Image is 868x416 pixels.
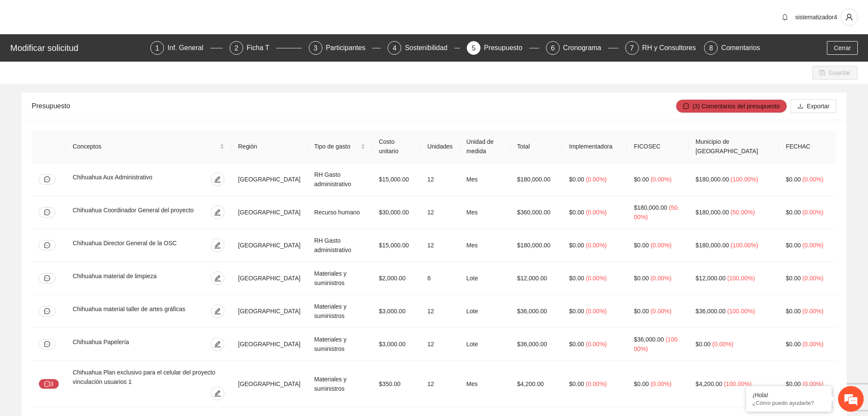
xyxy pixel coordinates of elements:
[44,176,50,182] span: message
[586,341,607,348] span: ( 0.00% )
[563,41,608,55] div: Cronograma
[510,262,563,295] td: $12,000.00
[704,41,760,55] div: 8Comentarios
[230,41,302,55] div: 2Ficha T
[73,271,184,285] div: Chihuahua material de limpieza
[73,368,224,386] div: Chihuahua Plan exclusivo para el celular del proyecto vinculación usuarios 1
[211,390,224,397] span: edit
[650,308,671,315] span: ( 0.00% )
[372,262,421,295] td: $2,000.00
[634,204,667,211] span: $180,000.00
[586,176,607,183] span: ( 0.00% )
[372,130,421,163] th: Costo unitario
[472,45,476,52] span: 5
[724,380,752,387] span: ( 100.00% )
[231,163,307,196] td: [GEOGRAPHIC_DATA]
[642,41,703,55] div: RH y Consultores
[786,209,801,216] span: $0.00
[802,275,823,282] span: ( 0.00% )
[459,229,510,262] td: Mes
[841,13,857,21] span: user
[211,308,224,315] span: edit
[372,229,421,262] td: $15,000.00
[231,361,307,407] td: [GEOGRAPHIC_DATA]
[676,99,787,113] button: message(3) Comentarios del presupuesto
[569,380,584,387] span: $0.00
[459,295,510,328] td: Lote
[625,41,698,55] div: 7RH y Consultores
[231,229,307,262] td: [GEOGRAPHIC_DATA]
[211,172,224,186] button: edit
[39,306,56,316] button: message
[807,101,829,111] span: Exportar
[510,361,563,407] td: $4,200.00
[10,41,145,55] div: Modificar solicitud
[155,45,159,52] span: 1
[569,176,584,183] span: $0.00
[586,380,607,387] span: ( 0.00% )
[150,41,223,55] div: 1Inf. General
[393,45,397,52] span: 4
[650,242,671,249] span: ( 0.00% )
[372,328,421,361] td: $3,000.00
[786,380,801,387] span: $0.00
[211,275,224,282] span: edit
[634,176,649,183] span: $0.00
[307,196,372,229] td: Recurso humano
[247,41,276,55] div: Ficha T
[484,41,529,55] div: Presupuesto
[731,242,758,249] span: ( 100.00% )
[786,275,801,282] span: $0.00
[211,304,224,318] button: edit
[39,207,56,217] button: message
[731,209,755,216] span: ( 50.00% )
[834,43,851,53] span: Cerrar
[211,386,224,400] button: edit
[459,196,510,229] td: Mes
[211,242,224,249] span: edit
[779,14,791,21] span: bell
[73,238,194,252] div: Chihuahua Director General de la OSC
[459,163,510,196] td: Mes
[421,196,459,229] td: 12
[586,275,607,282] span: ( 0.00% )
[405,41,454,55] div: Sostenibilidad
[802,341,823,348] span: ( 0.00% )
[551,45,555,52] span: 6
[721,41,760,55] div: Comentarios
[510,295,563,328] td: $36,000.00
[44,242,50,248] span: message
[44,209,50,215] span: message
[510,229,563,262] td: $180,000.00
[786,242,801,249] span: $0.00
[695,308,725,315] span: $36,000.00
[634,380,649,387] span: $0.00
[307,295,372,328] td: Materiales y suministros
[231,262,307,295] td: [GEOGRAPHIC_DATA]
[569,242,584,249] span: $0.00
[372,163,421,196] td: $15,000.00
[32,94,676,118] div: Presupuesto
[546,41,618,55] div: 6Cronograma
[802,242,823,249] span: ( 0.00% )
[790,99,836,113] button: downloadExportar
[786,308,801,315] span: $0.00
[802,176,823,183] span: ( 0.00% )
[802,308,823,315] span: ( 0.00% )
[39,273,56,283] button: message
[307,163,372,196] td: RH Gasto administrativo
[752,392,825,398] div: ¡Hola!
[689,130,779,163] th: Municipio de [GEOGRAPHIC_DATA]
[234,45,238,52] span: 2
[569,275,584,282] span: $0.00
[683,103,689,110] span: message
[314,142,359,151] span: Tipo de gasto
[307,328,372,361] td: Materiales y suministros
[388,41,460,55] div: 4Sostenibilidad
[467,41,539,55] div: 5Presupuesto
[692,101,780,111] span: (3) Comentarios del presupuesto
[752,400,825,406] p: ¿Cómo puedo ayudarte?
[421,163,459,196] td: 12
[630,45,634,52] span: 7
[786,176,801,183] span: $0.00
